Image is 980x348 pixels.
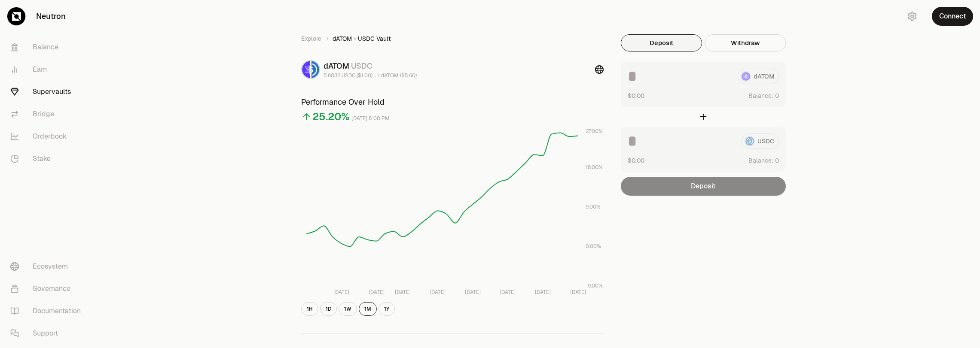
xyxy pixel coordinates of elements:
[301,302,318,316] button: 1H
[430,289,446,296] tspan: [DATE]
[394,289,410,296] tspan: [DATE]
[748,156,773,165] span: Balance:
[586,243,601,250] tspan: 0.00%
[586,164,603,171] tspan: 18.00%
[464,289,480,296] tspan: [DATE]
[3,125,93,148] a: Orderbook
[705,34,786,51] button: Withdraw
[3,36,93,58] a: Balance
[586,128,603,135] tspan: 27.00%
[932,7,973,26] button: Connect
[3,148,93,170] a: Stake
[500,289,516,296] tspan: [DATE]
[628,91,644,100] button: $0.00
[324,72,417,79] div: 5.6032 USDC ($1.00) = 1 dATOM ($5.60)
[359,302,377,316] button: 1M
[333,34,391,43] span: dATOM - USDC Vault
[586,282,603,289] tspan: -9.00%
[3,81,93,103] a: Supervaults
[301,34,321,43] a: Explore
[570,289,586,296] tspan: [DATE]
[301,96,604,108] h3: Performance Over Hold
[3,278,93,300] a: Governance
[3,103,93,125] a: Bridge
[333,289,349,296] tspan: [DATE]
[311,61,319,78] img: USDC Logo
[351,114,390,124] div: [DATE] 8:00 PM
[621,34,702,51] button: Deposit
[3,322,93,345] a: Support
[748,91,773,100] span: Balance:
[3,300,93,322] a: Documentation
[324,60,417,72] div: dATOM
[351,61,372,71] span: USDC
[534,289,550,296] tspan: [DATE]
[586,203,601,210] tspan: 9.00%
[339,302,357,316] button: 1W
[628,156,644,165] button: $0.00
[379,302,395,316] button: 1Y
[301,34,604,43] nav: breadcrumb
[312,110,350,124] div: 25.20%
[302,61,310,78] img: dATOM Logo
[320,302,337,316] button: 1D
[3,58,93,81] a: Earn
[368,289,384,296] tspan: [DATE]
[3,255,93,278] a: Ecosystem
